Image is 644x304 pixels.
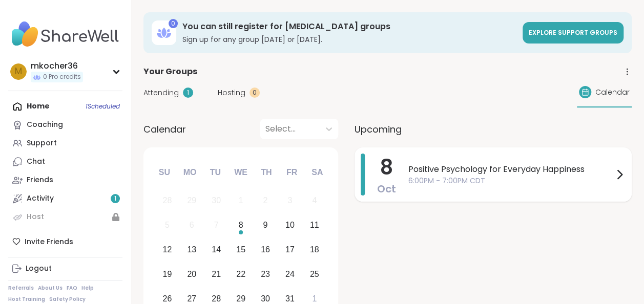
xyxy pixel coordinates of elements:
[162,193,172,207] div: 28
[279,214,301,236] div: Choose Friday, October 10th, 2025
[114,194,116,203] span: 1
[178,161,201,184] div: Mo
[27,138,57,148] div: Support
[181,214,203,236] div: Not available Monday, October 6th, 2025
[279,239,301,261] div: Choose Friday, October 17th, 2025
[380,153,393,182] span: 8
[595,87,630,98] span: Calendar
[310,218,319,232] div: 11
[187,243,196,256] div: 13
[214,218,219,232] div: 7
[255,161,278,184] div: Th
[143,122,186,136] span: Calendar
[280,161,303,184] div: Fr
[230,214,252,236] div: Choose Wednesday, October 8th, 2025
[285,267,295,281] div: 24
[162,267,172,281] div: 19
[287,193,292,207] div: 3
[263,218,267,232] div: 9
[408,176,613,186] span: 6:00PM - 7:00PM CDT
[153,161,176,184] div: Su
[8,171,122,189] a: Friends
[182,21,516,32] h3: You can still register for [MEDICAL_DATA] groups
[43,73,81,81] span: 0 Pro credits
[303,214,325,236] div: Choose Saturday, October 11th, 2025
[523,22,624,44] a: Explore support groups
[169,19,178,28] div: 0
[49,296,86,303] a: Safety Policy
[205,214,227,236] div: Not available Tuesday, October 7th, 2025
[81,285,94,292] a: Help
[27,212,44,222] div: Host
[165,218,170,232] div: 5
[143,88,179,98] span: Attending
[263,193,267,207] div: 2
[310,243,319,256] div: 18
[306,161,328,184] div: Sa
[183,88,193,98] div: 1
[31,60,83,72] div: mkocher36
[181,190,203,212] div: Not available Monday, September 29th, 2025
[27,193,54,204] div: Activity
[181,263,203,285] div: Choose Monday, October 20th, 2025
[156,214,178,236] div: Not available Sunday, October 5th, 2025
[38,285,63,292] a: About Us
[8,153,122,171] a: Chat
[239,218,243,232] div: 8
[190,218,194,232] div: 6
[236,243,245,256] div: 15
[408,163,613,176] span: Positive Psychology for Everyday Happiness
[8,208,122,226] a: Host
[285,243,295,256] div: 17
[230,263,252,285] div: Choose Wednesday, October 22nd, 2025
[261,267,270,281] div: 23
[156,190,178,212] div: Not available Sunday, September 28th, 2025
[250,88,260,98] div: 0
[181,239,203,261] div: Choose Monday, October 13th, 2025
[27,175,53,185] div: Friends
[230,190,252,212] div: Not available Wednesday, October 1st, 2025
[303,239,325,261] div: Choose Saturday, October 18th, 2025
[205,263,227,285] div: Choose Tuesday, October 21st, 2025
[204,161,226,184] div: Tu
[212,267,221,281] div: 21
[279,190,301,212] div: Not available Friday, October 3rd, 2025
[279,263,301,285] div: Choose Friday, October 24th, 2025
[15,65,22,78] span: m
[355,122,402,136] span: Upcoming
[230,239,252,261] div: Choose Wednesday, October 15th, 2025
[8,259,122,278] a: Logout
[8,16,122,52] img: ShareWell Nav Logo
[162,243,172,256] div: 12
[255,263,277,285] div: Choose Thursday, October 23rd, 2025
[212,243,221,256] div: 14
[230,161,252,184] div: We
[8,189,122,208] a: Activity1
[261,243,270,256] div: 16
[156,263,178,285] div: Choose Sunday, October 19th, 2025
[156,239,178,261] div: Choose Sunday, October 12th, 2025
[303,190,325,212] div: Not available Saturday, October 4th, 2025
[236,267,245,281] div: 22
[26,264,52,274] div: Logout
[312,193,317,207] div: 4
[285,218,295,232] div: 10
[218,88,245,98] span: Hosting
[8,296,45,303] a: Host Training
[8,116,122,134] a: Coaching
[27,120,63,130] div: Coaching
[212,193,221,207] div: 30
[182,34,516,45] h3: Sign up for any group [DATE] or [DATE].
[303,263,325,285] div: Choose Saturday, October 25th, 2025
[143,66,197,78] span: Your Groups
[239,193,243,207] div: 1
[8,285,34,292] a: Referrals
[205,190,227,212] div: Not available Tuesday, September 30th, 2025
[255,214,277,236] div: Choose Thursday, October 9th, 2025
[8,134,122,153] a: Support
[8,232,122,251] div: Invite Friends
[205,239,227,261] div: Choose Tuesday, October 14th, 2025
[187,193,196,207] div: 29
[529,28,617,37] span: Explore support groups
[377,182,396,196] span: Oct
